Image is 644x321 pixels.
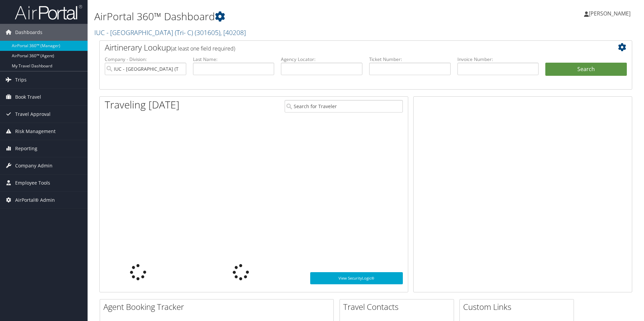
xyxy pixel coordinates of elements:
[15,123,56,140] span: Risk Management
[457,56,539,63] label: Invoice Number:
[15,24,42,41] span: Dashboards
[171,45,235,52] span: (at least one field required)
[94,9,456,24] h1: AirPortal 360™ Dashboard
[15,4,82,20] img: airportal-logo.png
[105,56,186,63] label: Company - Division:
[15,157,53,174] span: Company Admin
[281,56,362,63] label: Agency Locator:
[285,100,403,113] input: Search for Traveler
[195,28,220,37] span: ( 301605 )
[15,140,37,157] span: Reporting
[343,301,454,313] h2: Travel Contacts
[94,28,246,37] a: IUC - [GEOGRAPHIC_DATA] (Tri- C)
[103,301,333,313] h2: Agent Booking Tracker
[310,272,403,284] a: View SecurityLogic®
[105,42,582,53] h2: Airtinerary Lookup
[220,28,246,37] span: , [ 40208 ]
[15,174,50,191] span: Employee Tools
[193,56,275,63] label: Last Name:
[584,3,637,24] a: [PERSON_NAME]
[105,98,180,112] h1: Traveling [DATE]
[589,10,631,17] span: [PERSON_NAME]
[15,89,41,105] span: Book Travel
[15,71,27,88] span: Trips
[369,56,451,63] label: Ticket Number:
[15,106,51,123] span: Travel Approval
[545,63,627,76] button: Search
[463,301,574,313] h2: Custom Links
[15,192,55,208] span: AirPortal® Admin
